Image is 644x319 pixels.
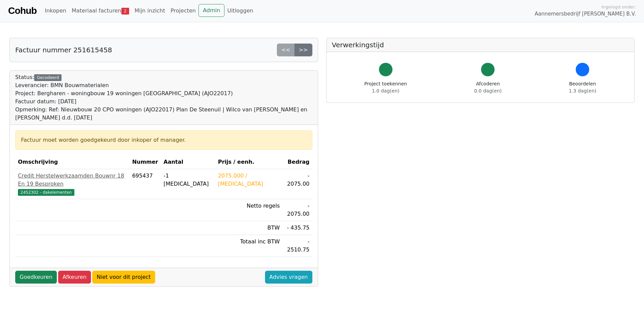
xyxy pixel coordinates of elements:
a: Materiaal facturen2 [69,4,132,18]
span: Ingelogd onder: [601,4,636,10]
a: Mijn inzicht [132,4,168,18]
div: Project: Bergharen - woningbouw 19 woningen [GEOGRAPHIC_DATA] (AJO22017) [15,89,312,98]
td: BTW [215,221,283,235]
th: Nummer [129,155,161,169]
a: Inkopen [42,4,69,18]
td: Netto regels [215,199,283,221]
div: Opmerking: Ref: Nieuwbouw 20 CPO woningen (AJO22017) Plan De Steenuil | Wilco van [PERSON_NAME] e... [15,106,312,122]
div: Project toekennen [364,80,407,95]
td: - 2510.75 [283,235,312,257]
th: Bedrag [283,155,312,169]
span: 2 [121,8,129,15]
a: >> [294,44,312,56]
a: Afkeuren [58,271,91,284]
td: 695437 [129,169,161,199]
div: Credit Herstelwerkzaamden Bouwnr 18 En 19 Besproken [18,172,127,188]
td: - 435.75 [283,221,312,235]
td: - 2075.00 [283,199,312,221]
a: Goedkeuren [15,271,57,284]
span: 1.0 dag(en) [372,88,399,94]
th: Omschrijving [15,155,129,169]
a: Credit Herstelwerkzaamden Bouwnr 18 En 19 Besproken2452302 - dakelementen [18,172,127,196]
div: Beoordelen [569,80,596,95]
h5: Factuur nummer 251615458 [15,46,112,54]
a: Projecten [168,4,198,18]
div: -1 [MEDICAL_DATA] [164,172,213,188]
div: Status: [15,73,312,122]
div: Leverancier: BMN Bouwmaterialen [15,81,312,89]
span: 1.3 dag(en) [569,88,596,94]
h5: Verwerkingstijd [332,41,629,49]
div: Afcoderen [474,80,502,95]
a: Uitloggen [224,4,256,18]
div: Factuur datum: [DATE] [15,98,312,106]
span: Aannemersbedrijf [PERSON_NAME] B.V. [534,10,636,18]
th: Prijs / eenh. [215,155,283,169]
a: Admin [198,4,224,17]
div: Factuur moet worden goedgekeurd door inkoper of manager. [21,136,307,144]
span: 2452302 - dakelementen [18,189,74,196]
a: Advies vragen [265,271,312,284]
a: Cohub [8,3,37,19]
div: Gecodeerd [34,74,62,81]
span: 0.0 dag(en) [474,88,502,94]
td: Totaal inc BTW [215,235,283,257]
div: 2075.000 / [MEDICAL_DATA] [218,172,280,188]
td: - 2075.00 [283,169,312,199]
a: Niet voor dit project [92,271,155,284]
th: Aantal [161,155,215,169]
